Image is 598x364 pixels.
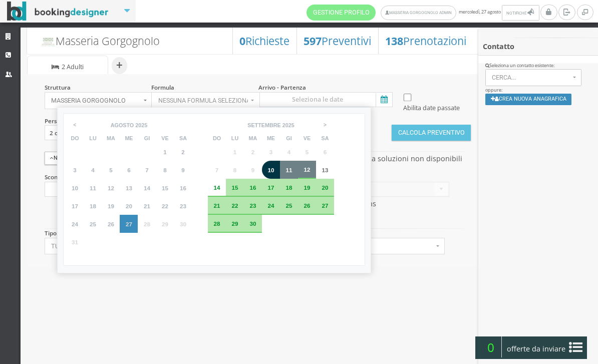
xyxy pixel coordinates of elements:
[322,167,328,173] span: 13
[126,221,132,227] span: 27
[249,202,256,209] span: 23
[267,167,274,173] span: 10
[485,94,572,105] button: Crea nuova anagrafica
[108,203,114,209] span: 19
[504,341,569,357] span: offerte da inviare
[485,69,582,86] button: Cerca...
[174,134,192,143] th: sa
[91,167,95,173] span: 4
[249,184,256,191] span: 16
[138,134,156,143] th: gi
[483,42,514,51] b: Contatto
[7,2,109,21] img: BookingDesigner.com
[478,63,598,112] div: oppure:
[180,185,186,191] span: 16
[287,149,291,155] span: 4
[480,336,502,357] span: 0
[502,5,539,21] button: Notifiche
[156,134,174,143] th: ve
[231,184,238,191] span: 15
[145,167,149,173] span: 7
[90,185,96,191] span: 11
[304,184,310,191] span: 19
[111,122,134,129] div: agosto
[213,202,220,209] span: 21
[304,202,310,209] span: 26
[285,184,292,191] span: 18
[72,185,78,191] span: 10
[249,220,256,227] span: 30
[316,134,334,143] th: sa
[144,221,150,227] span: 28
[244,134,262,143] th: ma
[163,149,167,155] span: 1
[251,149,255,155] span: 2
[267,202,274,209] span: 24
[304,166,310,173] span: 12
[68,117,82,132] span: <
[306,149,309,155] span: 5
[233,149,237,155] span: 1
[181,167,185,173] span: 9
[144,185,150,191] span: 14
[66,134,84,143] th: do
[492,74,570,81] span: Cerca...
[324,149,327,155] span: 6
[162,221,168,227] span: 29
[262,134,280,143] th: me
[162,185,168,191] span: 15
[181,149,185,155] span: 2
[298,134,316,143] th: ve
[307,5,540,21] span: mercoledì, 27 agosto
[127,167,131,173] span: 6
[163,167,167,173] span: 8
[72,221,78,227] span: 24
[485,63,591,69] div: Seleziona un contatto esistente:
[267,184,274,191] span: 17
[90,221,96,227] span: 25
[135,122,147,129] div: 2025
[381,6,456,20] a: Masseria Gorgognolo Admin
[120,134,138,143] th: me
[208,134,226,143] th: do
[90,203,96,209] span: 18
[73,167,77,173] span: 3
[108,221,114,227] span: 26
[180,221,186,227] span: 30
[72,239,78,245] span: 31
[233,167,237,173] span: 8
[213,184,220,191] span: 14
[285,167,292,173] span: 11
[108,185,114,191] span: 12
[322,184,328,191] span: 20
[231,220,238,227] span: 29
[109,167,113,173] span: 5
[269,149,273,155] span: 3
[318,117,332,132] span: >
[72,203,78,209] span: 17
[126,185,132,191] span: 13
[84,134,102,143] th: lu
[280,134,298,143] th: gi
[285,202,292,209] span: 25
[231,202,238,209] span: 22
[282,122,294,129] div: 2025
[247,122,281,129] div: settembre
[322,202,328,209] span: 27
[144,203,150,209] span: 21
[213,220,220,227] span: 28
[180,203,186,209] span: 23
[307,5,376,21] a: Gestione Profilo
[102,134,120,143] th: ma
[251,167,255,173] span: 9
[215,167,219,173] span: 7
[226,134,244,143] th: lu
[162,203,168,209] span: 22
[126,203,132,209] span: 20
